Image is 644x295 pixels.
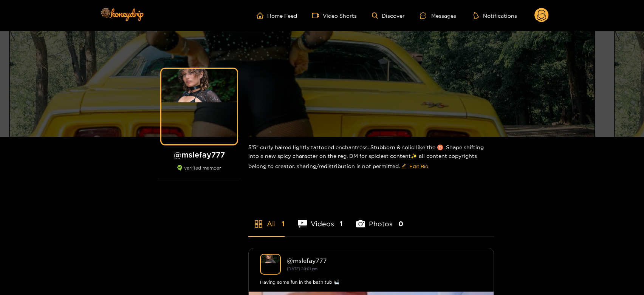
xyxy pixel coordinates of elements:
button: editEdit Bio [400,160,430,172]
span: 1 [282,219,285,229]
a: Video Shorts [312,12,357,19]
span: home [257,12,267,19]
li: Videos [298,202,343,236]
div: Messages [420,11,456,20]
a: Home Feed [257,12,297,19]
a: Discover [372,12,405,19]
li: All [248,202,285,236]
small: [DATE] 20:01 pm [287,267,317,271]
span: 1 [340,219,343,229]
img: mslefay777 [260,254,281,275]
span: edit [401,164,406,169]
span: appstore [254,219,263,229]
li: Photos [356,202,403,236]
span: 0 [398,219,403,229]
h1: @ mslefay777 [158,150,241,159]
div: verified member [158,165,241,179]
span: Edit Bio [409,162,428,170]
div: @ mslefay777 [287,257,482,264]
span: video-camera [312,12,323,19]
div: 5'5" curly haired lightly tattooed enchantress. Stubborn & solid like the ♉️. Shape shifting into... [248,137,494,178]
div: Having some fun in the bath tub 🛀🏽 [260,278,482,286]
button: Notifications [471,12,519,19]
